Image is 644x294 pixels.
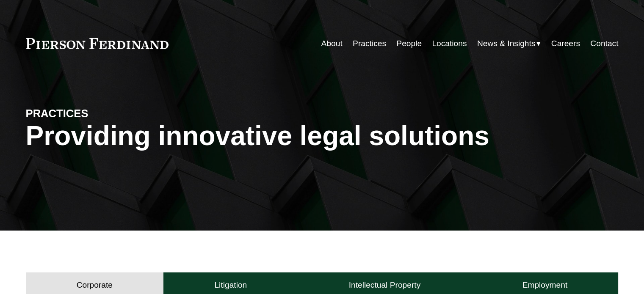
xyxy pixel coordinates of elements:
a: Contact [590,36,618,52]
h4: Intellectual Property [349,280,421,290]
a: Practices [353,36,386,52]
a: People [396,36,422,52]
h1: Providing innovative legal solutions [26,121,619,151]
a: Locations [432,36,467,52]
a: About [321,36,343,52]
span: News & Insights [477,36,536,51]
h4: Employment [522,280,568,290]
h4: Litigation [214,280,247,290]
h4: PRACTICES [26,107,174,120]
a: folder dropdown [477,36,541,52]
a: Careers [551,36,580,52]
h4: Corporate [77,280,113,290]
